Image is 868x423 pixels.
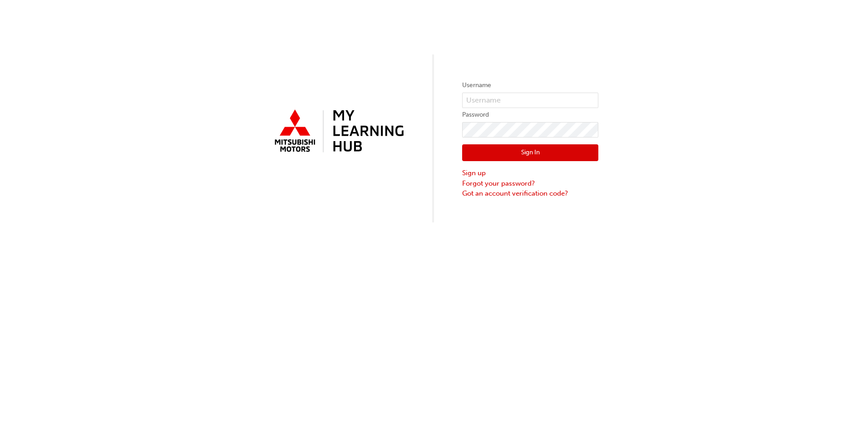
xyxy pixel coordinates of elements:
button: Sign In [462,144,598,162]
img: mmal [270,106,406,157]
a: Got an account verification code? [462,188,598,199]
input: Username [462,93,598,108]
label: Username [462,80,598,91]
a: Sign up [462,168,598,178]
label: Password [462,109,598,120]
a: Forgot your password? [462,178,598,189]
